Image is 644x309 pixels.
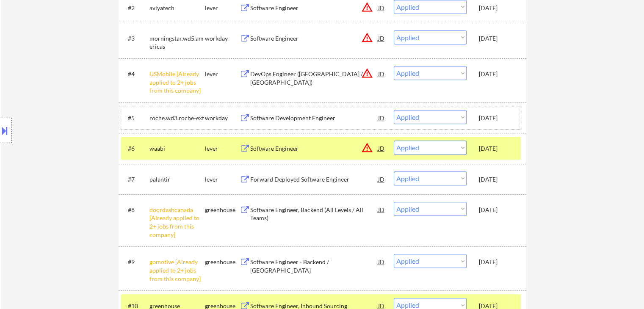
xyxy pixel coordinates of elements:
div: JD [377,30,386,46]
div: JD [377,202,386,217]
div: #3 [128,34,143,43]
div: greenhouse [205,206,240,214]
button: warning_amber [361,1,373,13]
div: Software Engineer [250,34,378,43]
div: lever [205,144,240,153]
div: JD [377,66,386,81]
div: Software Engineer [250,4,378,12]
div: JD [377,141,386,156]
div: [DATE] [479,70,516,78]
div: [DATE] [479,114,516,122]
div: #2 [128,4,143,12]
div: morningstar.wd5.americas [149,34,205,51]
div: [DATE] [479,34,516,43]
div: JD [377,110,386,125]
div: workday [205,114,240,122]
div: lever [205,175,240,184]
div: aviyatech [149,4,205,12]
div: #8 [128,206,143,214]
div: roche.wd3.roche-ext [149,114,205,122]
div: [DATE] [479,206,516,214]
div: Software Engineer - Backend / [GEOGRAPHIC_DATA] [250,258,378,274]
div: waabi [149,144,205,153]
div: workday [205,34,240,43]
div: [DATE] [479,144,516,153]
div: [DATE] [479,258,516,266]
div: DevOps Engineer ([GEOGRAPHIC_DATA] / [GEOGRAPHIC_DATA]) [250,70,378,86]
div: greenhouse [205,258,240,266]
div: Software Engineer, Backend (All Levels / All Teams) [250,206,378,222]
button: warning_amber [361,32,373,44]
div: [DATE] [479,4,516,12]
div: Software Engineer [250,144,378,153]
div: lever [205,4,240,12]
div: lever [205,70,240,78]
div: JD [377,171,386,187]
div: USMobile [Already applied to 2+ jobs from this company] [149,70,205,95]
div: Forward Deployed Software Engineer [250,175,378,184]
div: JD [377,254,386,269]
button: warning_amber [361,67,373,79]
div: [DATE] [479,175,516,184]
div: doordashcanada [Already applied to 2+ jobs from this company] [149,206,205,239]
div: gomotive [Already applied to 2+ jobs from this company] [149,258,205,283]
div: palantir [149,175,205,184]
div: #9 [128,258,143,266]
button: warning_amber [361,142,373,154]
div: Software Development Engineer [250,114,378,122]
